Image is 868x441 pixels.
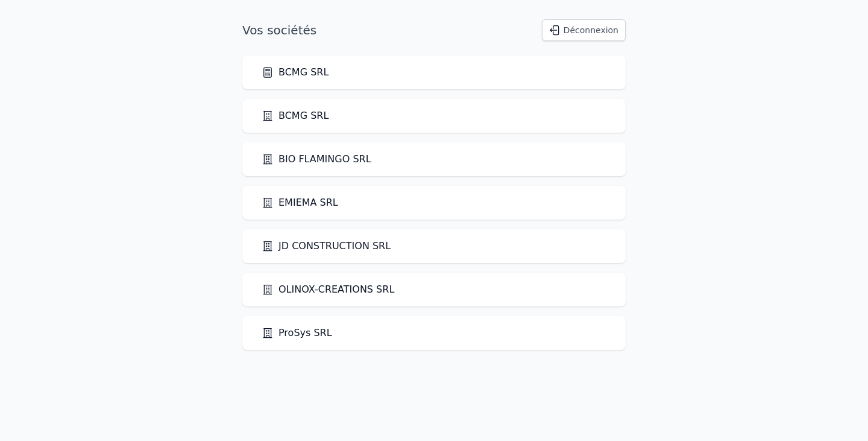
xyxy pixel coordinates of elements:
a: ProSys SRL [262,326,332,340]
h1: Vos sociétés [242,22,316,39]
a: EMIEMA SRL [262,195,338,210]
a: BIO FLAMINGO SRL [262,152,371,167]
a: JD CONSTRUCTION SRL [262,239,391,253]
a: BCMG SRL [262,109,329,123]
a: OLINOX-CREATIONS SRL [262,282,394,297]
button: Déconnexion [542,19,626,41]
a: BCMG SRL [262,65,329,80]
